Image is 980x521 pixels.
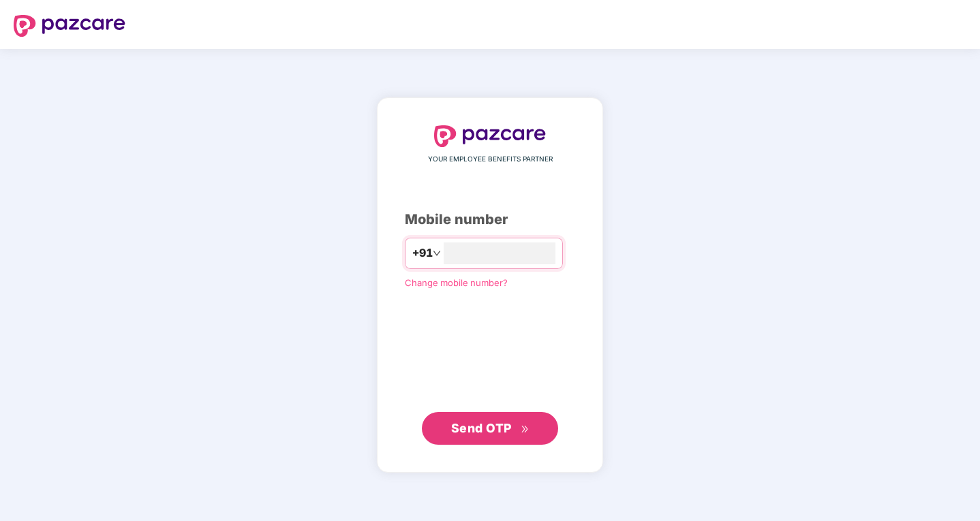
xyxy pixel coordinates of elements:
[433,249,441,257] span: down
[434,125,546,147] img: logo
[422,412,558,445] button: Send OTPdouble-right
[405,209,575,230] div: Mobile number
[405,277,508,288] a: Change mobile number?
[14,15,125,37] img: logo
[451,421,512,435] span: Send OTP
[428,154,553,165] span: YOUR EMPLOYEE BENEFITS PARTNER
[521,425,530,434] span: double-right
[412,244,433,262] span: +91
